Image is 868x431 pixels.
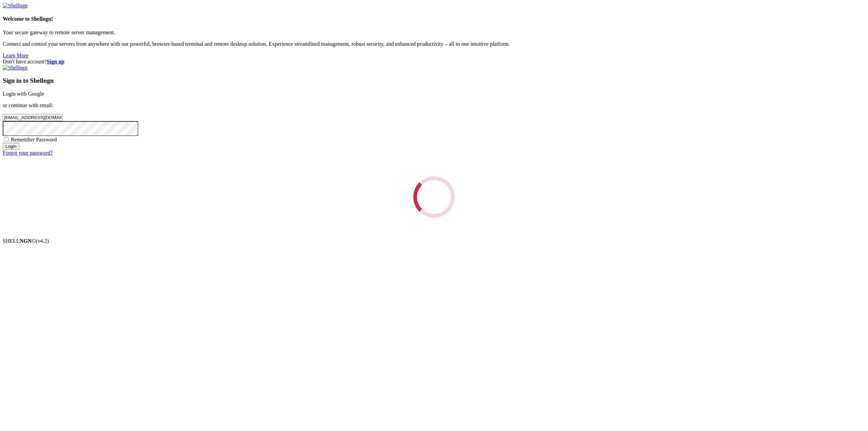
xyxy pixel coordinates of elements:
[406,169,462,226] div: Loading...
[47,59,64,64] a: Sign up
[3,114,63,121] input: Email address
[3,91,44,97] a: Login with Google
[3,3,27,9] img: Shellngn
[3,65,27,71] img: Shellngn
[3,53,28,58] a: Learn More
[3,59,865,65] div: Don't have account?
[3,30,865,36] p: Your secure gateway to remote server management.
[36,238,49,244] span: 4.2.0
[20,238,32,244] b: NGN
[3,77,865,84] h3: Sign in to Shellngn
[3,102,865,109] p: or continue with email:
[4,137,8,141] input: Remember Password
[11,137,57,142] span: Remember Password
[3,16,865,22] h4: Welcome to Shellngn!
[3,143,19,150] input: Login
[3,41,865,47] p: Connect and control your servers from anywhere with our powerful, browser-based terminal and remo...
[3,238,49,244] span: SHELL ©
[3,150,53,156] a: Forgot your password?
